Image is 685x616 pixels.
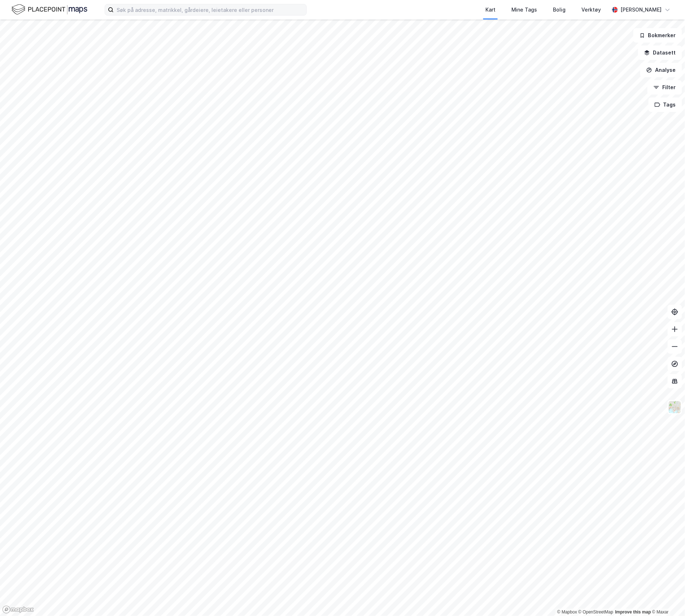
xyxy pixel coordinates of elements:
input: Søk på adresse, matrikkel, gårdeiere, leietakere eller personer [114,4,306,15]
img: logo.f888ab2527a4732fd821a326f86c7f29.svg [12,3,87,16]
div: Kontrollprogram for chat [649,581,685,616]
div: Verktøy [582,5,601,14]
iframe: Chat Widget [649,581,685,616]
div: [PERSON_NAME] [621,5,662,14]
div: Mine Tags [511,5,537,14]
div: Kart [485,5,496,14]
div: Bolig [553,5,566,14]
